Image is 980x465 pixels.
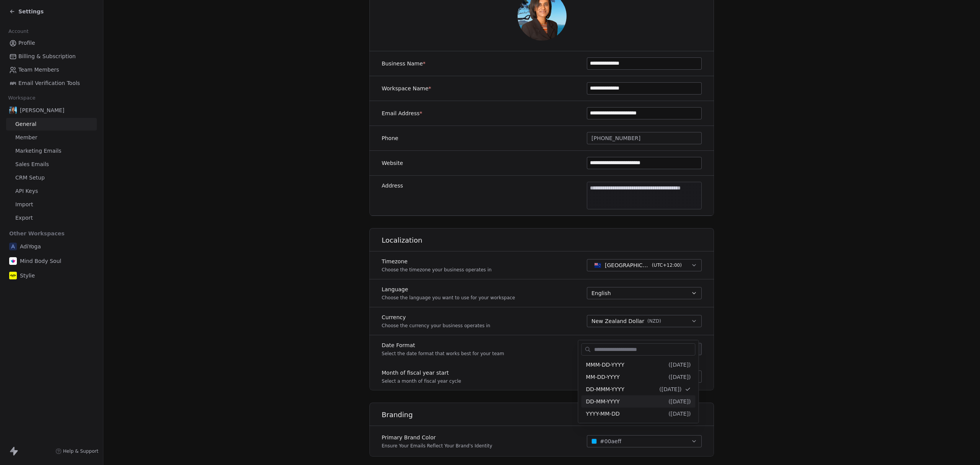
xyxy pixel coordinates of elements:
[586,386,624,392] span: DD-MMM-YYYY
[586,398,620,405] span: DD-MM-YYYY
[659,386,681,392] span: ( [DATE] )
[668,411,691,417] span: ( [DATE] )
[586,374,620,380] span: MM-DD-YYYY
[668,374,691,380] span: ( [DATE] )
[668,398,691,405] span: ( [DATE] )
[586,411,620,417] span: YYYY-MM-DD
[668,362,691,368] span: ( [DATE] )
[586,362,624,368] span: MMM-DD-YYYY
[581,359,696,420] div: Suggestions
